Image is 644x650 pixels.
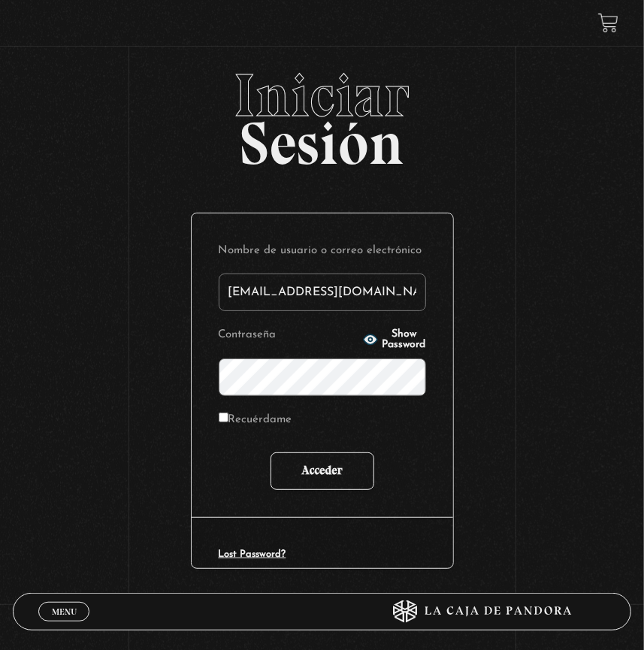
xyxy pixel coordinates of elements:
label: Recuérdame [219,410,292,431]
button: Show Password [363,329,426,350]
span: Menu [52,607,77,616]
span: Show Password [382,329,426,350]
span: Cerrar [47,620,82,630]
input: Acceder [271,452,374,490]
a: Lost Password? [219,549,286,559]
input: Recuérdame [219,413,228,422]
a: View your shopping cart [598,13,618,33]
h2: Sesión [13,65,631,162]
label: Nombre de usuario o correo electrónico [219,240,426,262]
label: Contraseña [219,325,358,346]
span: Iniciar [13,65,631,125]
